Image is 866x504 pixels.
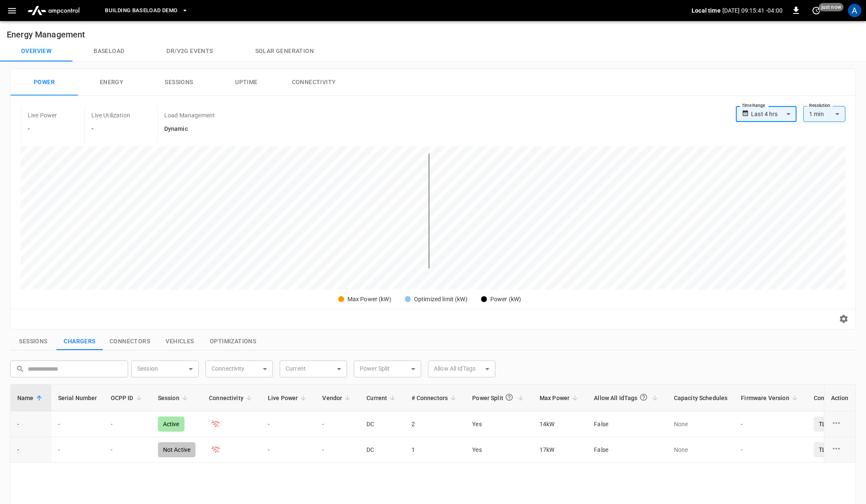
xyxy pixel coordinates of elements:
span: Max Power [540,393,580,403]
h6: Dynamic [164,125,215,134]
button: Power [11,69,78,96]
button: show latest connectors [103,333,157,350]
div: charge point options [831,418,849,430]
button: show latest vehicles [157,333,203,350]
img: ampcontrol.io logo [24,3,83,19]
div: 1 min [803,106,845,122]
td: - [104,411,151,437]
div: Optimized limit (kW) [414,295,468,304]
button: Connectivity [280,69,347,96]
span: Allow All IdTags [594,390,660,406]
p: Live Utilization [91,111,130,119]
button: show latest sessions [10,333,56,350]
p: Local time [692,6,721,15]
p: Load Management [164,111,215,119]
span: Name [17,393,45,403]
span: OCPP ID [111,393,144,403]
button: Baseload [72,41,145,61]
th: Serial Number [51,385,104,411]
div: profile-icon [848,4,861,17]
span: just now [819,3,844,11]
label: Resolution [809,102,830,109]
p: TLS Encrypted [814,416,863,432]
button: show latest optimizations [203,333,263,350]
th: Action [824,385,855,411]
div: Active [158,416,184,432]
h6: - [91,125,130,134]
span: Session [158,393,190,403]
td: - [315,411,360,437]
span: Live Power [268,393,309,403]
p: None [674,446,728,454]
td: 2 [405,411,465,437]
p: None [674,420,728,428]
div: Max Power (kW) [347,295,391,304]
td: 1 [405,437,465,463]
a: - [17,420,19,428]
span: Current [366,393,398,403]
td: - [51,437,104,463]
span: Power Split [472,390,526,406]
button: Uptime [213,69,280,96]
td: Yes [465,437,533,463]
div: Power (kW) [490,295,521,304]
td: DC [360,411,405,437]
div: Not Active [158,442,196,457]
p: TLS Encrypted [814,442,863,457]
th: Capacity Schedules [667,385,735,411]
td: - [734,437,807,463]
td: 17 kW [533,437,587,463]
button: Building Baseload Demo [102,3,192,19]
td: - [734,411,807,437]
button: show latest charge points [56,333,103,350]
td: DC [360,437,405,463]
button: set refresh interval [810,4,823,17]
span: Firmware Version [741,393,800,403]
p: [DATE] 09:15:41 -04:00 [722,6,783,15]
td: 14 kW [533,411,587,437]
h6: - [28,125,57,134]
span: Building Baseload Demo [105,6,177,16]
div: charge point options [831,443,849,456]
button: Sessions [145,69,213,96]
button: Solar generation [234,41,335,61]
td: False [587,437,667,463]
span: Vendor [322,393,353,403]
div: Last 4 hrs [751,106,797,122]
td: - [261,411,316,437]
td: - [315,437,360,463]
td: - [104,437,151,463]
button: Energy [78,69,145,96]
span: Connectivity [209,393,254,403]
span: # Connectors [412,393,459,403]
td: - [261,437,316,463]
a: - [17,446,19,454]
p: Live Power [28,111,57,119]
td: False [587,411,667,437]
button: Dr/V2G events [145,41,234,61]
td: Yes [465,411,533,437]
td: - [51,411,104,437]
label: Time Range [742,102,765,109]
